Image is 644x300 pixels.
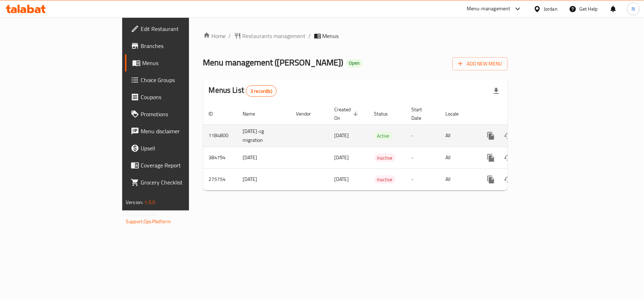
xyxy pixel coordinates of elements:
span: Inactive [374,176,396,184]
td: - [406,124,440,147]
span: Status [374,109,397,118]
span: Locale [446,109,468,118]
span: N [632,5,635,13]
td: [DATE]-cg migration [237,124,291,147]
span: Menus [142,59,224,67]
span: Version: [126,198,143,207]
a: Edit Restaurant [125,20,230,37]
button: more [482,149,499,166]
li: / [309,32,311,40]
button: Change Status [499,171,516,188]
span: ID [209,109,222,118]
nav: breadcrumb [203,32,508,40]
td: All [440,124,477,147]
span: Upsell [141,144,224,152]
span: Grocery Checklist [141,178,224,187]
li: / [229,32,231,40]
a: Choice Groups [125,71,230,89]
span: [DATE] [335,175,349,184]
button: Add New Menu [453,57,508,70]
span: Get support on: [126,210,158,219]
div: Total records count [246,85,277,97]
span: Branches [141,42,224,50]
td: [DATE] [237,147,291,168]
span: Vendor [296,109,320,118]
td: [DATE] [237,168,291,190]
span: Coverage Report [141,161,224,170]
th: Actions [477,103,556,125]
span: Active [374,132,393,140]
span: [DATE] [335,131,349,140]
span: Edit Restaurant [141,25,224,33]
a: Grocery Checklist [125,174,230,191]
a: Support.OpsPlatform [126,217,171,226]
a: Menu disclaimer [125,123,230,140]
button: Change Status [499,127,516,144]
div: Export file [488,82,505,100]
div: Menu-management [467,5,510,13]
td: - [406,147,440,168]
a: Upsell [125,140,230,157]
a: Coverage Report [125,157,230,174]
span: Start Date [412,105,432,122]
table: enhanced table [203,103,556,191]
span: Inactive [374,154,396,162]
button: more [482,127,499,144]
a: Menus [125,54,230,71]
a: Coupons [125,89,230,106]
span: [DATE] [335,153,349,162]
span: 1.0.0 [144,198,155,207]
span: Add New Menu [458,59,502,68]
span: Menus [323,32,339,40]
span: 3 record(s) [246,88,276,95]
div: Open [346,59,363,68]
div: Jordan [544,5,558,13]
span: Menu management ( [PERSON_NAME] ) [203,54,343,70]
span: Promotions [141,110,224,118]
button: more [482,171,499,188]
td: - [406,168,440,190]
span: Name [243,109,265,118]
span: Created On [335,105,360,122]
span: Restaurants management [243,32,306,40]
div: Inactive [374,154,396,162]
a: Restaurants management [234,32,306,40]
span: Choice Groups [141,76,224,84]
a: Promotions [125,106,230,123]
td: All [440,147,477,168]
span: Coupons [141,93,224,101]
a: Branches [125,37,230,54]
td: All [440,168,477,190]
button: Change Status [499,149,516,166]
span: Menu disclaimer [141,127,224,135]
h2: Menus List [209,85,277,97]
span: Open [346,60,363,66]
